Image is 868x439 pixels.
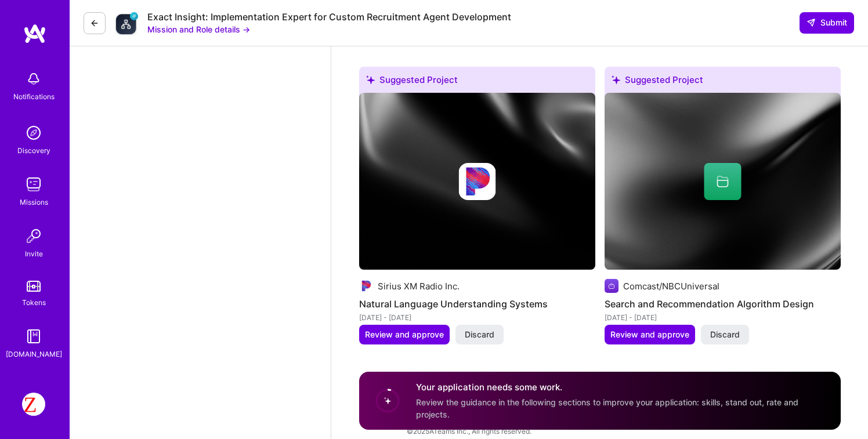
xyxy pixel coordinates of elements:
[806,18,816,27] i: icon SendLight
[710,329,740,340] span: Discard
[20,196,48,208] div: Missions
[359,67,595,97] div: Suggested Project
[366,75,375,84] i: icon SuggestedTeams
[22,224,45,248] img: Invite
[22,121,45,144] img: discovery
[605,279,619,293] img: Company logo
[806,17,847,28] span: Submit
[605,325,695,344] button: Review and approve
[27,281,41,292] img: tokens
[22,325,45,348] img: guide book
[90,19,99,28] i: icon LeftArrowDark
[465,329,494,340] span: Discard
[147,23,250,35] button: Mission and Role details →
[17,144,50,157] div: Discovery
[612,75,620,84] i: icon SuggestedTeams
[22,67,45,90] img: bell
[115,12,138,35] img: Company Logo
[22,173,45,196] img: teamwork
[359,325,450,344] button: Review and approve
[416,397,798,419] span: Review the guidance in the following sections to improve your application: skills, stand out, rat...
[13,90,55,103] div: Notifications
[359,311,595,324] div: [DATE] - [DATE]
[6,348,62,360] div: [DOMAIN_NAME]
[605,93,841,270] img: cover
[610,329,689,340] span: Review and approve
[416,382,827,394] h4: Your application needs some work.
[605,67,841,97] div: Suggested Project
[359,279,373,293] img: Company logo
[25,248,43,260] div: Invite
[455,325,504,344] button: Discard
[22,393,45,416] img: User Avatar
[359,93,595,270] img: cover
[605,311,841,324] div: [DATE] - [DATE]
[359,296,595,311] h4: Natural Language Understanding Systems
[701,325,749,344] button: Discard
[605,296,841,311] h4: Search and Recommendation Algorithm Design
[23,23,46,44] img: logo
[623,280,719,292] div: Comcast/NBCUniversal
[365,329,444,340] span: Review and approve
[800,12,854,33] button: Submit
[147,11,511,23] div: Exact Insight: Implementation Expert for Custom Recruitment Agent Development
[22,296,46,309] div: Tokens
[458,163,496,200] img: Company logo
[378,280,460,292] div: Sirius XM Radio Inc.
[19,393,48,416] a: User Avatar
